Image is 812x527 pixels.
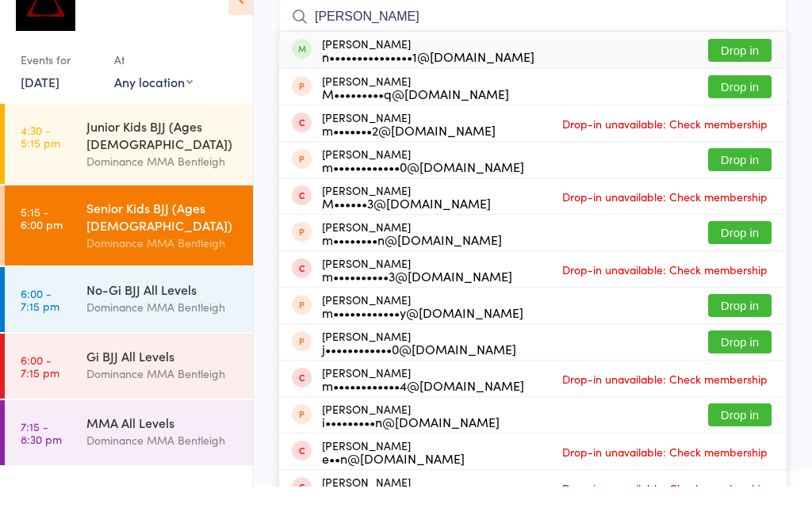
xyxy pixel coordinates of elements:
[322,273,502,286] div: m••••••••n@[DOMAIN_NAME]
[16,12,75,71] img: Dominance MMA Bentleigh
[114,113,193,131] div: Any location
[322,334,523,359] div: [PERSON_NAME]
[86,472,239,490] div: Dominance MMA Bentleigh
[558,407,772,431] span: Drop-in unavailable: Check membership
[558,480,772,504] span: Drop-in unavailable: Check membership
[322,151,496,177] div: [PERSON_NAME]
[86,193,239,211] div: Dominance MMA Bentleigh
[322,492,465,505] div: e••n@[DOMAIN_NAME]
[21,113,59,131] a: [DATE]
[86,239,239,274] div: Senior Kids BJJ (Ages [DEMOGRAPHIC_DATA])
[86,274,239,292] div: Dominance MMA Bentleigh
[21,246,63,271] time: 5:15 - 6:00 pm
[21,460,62,486] time: 7:15 - 8:30 pm
[708,444,772,467] button: Drop in
[322,456,500,468] div: i•••••••••n@[DOMAIN_NAME]
[322,419,524,432] div: m••••••••••••4@[DOMAIN_NAME]
[322,237,491,250] div: M••••••3@[DOMAIN_NAME]
[86,338,239,357] div: Dominance MMA Bentleigh
[5,307,253,372] a: 6:00 -7:15 pmNo-Gi BJJ All LevelsDominance MMA Bentleigh
[322,188,524,213] div: [PERSON_NAME]
[708,334,772,357] button: Drop in
[86,321,239,338] div: No-Gi BJJ All Levels
[5,144,253,224] a: 4:30 -5:15 pmJunior Kids BJJ (Ages [DEMOGRAPHIC_DATA])Dominance MMA Bentleigh
[708,189,772,212] button: Drop in
[322,164,496,177] div: m•••••••2@[DOMAIN_NAME]
[322,407,524,432] div: [PERSON_NAME]
[558,298,772,322] span: Drop-in unavailable: Check membership
[558,225,772,249] span: Drop-in unavailable: Check membership
[322,370,516,395] div: [PERSON_NAME]
[322,90,534,103] div: n•••••••••••••••1@[DOMAIN_NAME]
[322,383,516,395] div: j••••••••••••0@[DOMAIN_NAME]
[558,152,772,176] span: Drop-in unavailable: Check membership
[5,441,253,506] a: 7:15 -8:30 pmMMA All LevelsDominance MMA Bentleigh
[21,164,60,189] time: 4:30 - 5:15 pm
[5,374,253,439] a: 6:00 -7:15 pmGi BJJ All LevelsDominance MMA Bentleigh
[322,479,465,505] div: [PERSON_NAME]
[322,115,509,140] div: [PERSON_NAME]
[278,1,787,17] span: BJJ KIDS
[322,78,534,103] div: [PERSON_NAME]
[322,310,512,323] div: m••••••••••3@[DOMAIN_NAME]
[322,224,491,250] div: [PERSON_NAME]
[322,200,524,213] div: m••••••••••••0@[DOMAIN_NAME]
[322,261,502,286] div: [PERSON_NAME]
[86,158,239,193] div: Junior Kids BJJ (Ages [DEMOGRAPHIC_DATA])
[708,371,772,394] button: Drop in
[5,226,253,306] a: 5:15 -6:00 pmSenior Kids BJJ (Ages [DEMOGRAPHIC_DATA])Dominance MMA Bentleigh
[114,87,193,113] div: At
[86,388,239,405] div: Gi BJJ All Levels
[21,394,59,419] time: 6:00 - 7:15 pm
[708,116,772,139] button: Drop in
[708,262,772,285] button: Drop in
[21,87,98,113] div: Events for
[322,297,512,323] div: [PERSON_NAME]
[322,443,500,468] div: [PERSON_NAME]
[708,79,772,102] button: Drop in
[86,454,239,472] div: MMA All Levels
[322,346,523,359] div: m••••••••••••y@[DOMAIN_NAME]
[278,39,787,75] input: Search
[322,128,509,140] div: M•••••••••q@[DOMAIN_NAME]
[21,327,59,353] time: 6:00 - 7:15 pm
[86,405,239,423] div: Dominance MMA Bentleigh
